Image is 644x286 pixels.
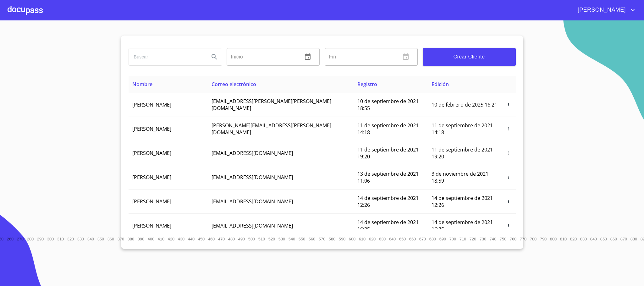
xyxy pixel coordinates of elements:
[432,81,449,88] span: Edición
[570,237,577,241] span: 820
[438,234,448,244] button: 690
[132,81,152,88] span: Nombre
[388,234,398,244] button: 640
[609,234,619,244] button: 860
[357,81,377,88] span: Registro
[339,237,345,241] span: 590
[297,234,307,244] button: 550
[207,49,222,64] button: Search
[599,234,609,244] button: 850
[212,198,293,205] span: [EMAIL_ADDRESS][DOMAIN_NAME]
[490,237,496,241] span: 740
[258,237,265,241] span: 510
[448,234,458,244] button: 700
[589,234,599,244] button: 840
[369,237,376,241] span: 620
[550,237,557,241] span: 800
[408,234,418,244] button: 660
[548,234,559,244] button: 800
[129,48,204,65] input: search
[432,146,493,160] span: 11 de septiembre de 2021 19:20
[212,174,293,181] span: [EMAIL_ADDRESS][DOMAIN_NAME]
[468,234,478,244] button: 720
[77,237,84,241] span: 330
[538,234,548,244] button: 790
[238,237,245,241] span: 490
[428,234,438,244] button: 680
[630,237,637,241] span: 880
[206,234,217,244] button: 460
[500,237,506,241] span: 750
[470,237,476,241] span: 720
[132,222,171,229] span: [PERSON_NAME]
[399,237,406,241] span: 650
[600,237,607,241] span: 850
[629,234,639,244] button: 880
[460,237,466,241] span: 710
[508,234,518,244] button: 760
[573,5,629,15] span: [PERSON_NAME]
[217,234,227,244] button: 470
[136,234,146,244] button: 390
[166,234,176,244] button: 420
[178,237,184,241] span: 430
[540,237,547,241] span: 790
[15,234,25,244] button: 270
[620,237,627,241] span: 870
[208,237,215,241] span: 460
[357,219,419,233] span: 14 de septiembre de 2021 16:35
[432,219,493,233] span: 14 de septiembre de 2021 16:35
[569,234,579,244] button: 820
[7,237,14,241] span: 260
[307,234,317,244] button: 560
[359,237,366,241] span: 610
[357,170,419,184] span: 13 de septiembre de 2021 11:06
[212,98,331,112] span: [EMAIL_ADDRESS][PERSON_NAME][PERSON_NAME][DOMAIN_NAME]
[458,234,468,244] button: 710
[27,237,34,241] span: 280
[419,237,426,241] span: 670
[432,122,493,136] span: 11 de septiembre de 2021 14:18
[46,234,56,244] button: 300
[619,234,629,244] button: 870
[87,237,94,241] span: 340
[37,237,44,241] span: 290
[418,234,428,244] button: 670
[86,234,96,244] button: 340
[212,81,256,88] span: Correo electrónico
[158,237,164,241] span: 410
[25,234,36,244] button: 280
[196,234,206,244] button: 450
[148,237,154,241] span: 400
[357,234,367,244] button: 610
[423,48,516,66] button: Crear Cliente
[299,237,305,241] span: 550
[432,195,493,208] span: 14 de septiembre de 2021 12:26
[347,234,357,244] button: 600
[97,237,104,241] span: 350
[248,237,255,241] span: 500
[212,150,293,157] span: [EMAIL_ADDRESS][DOMAIN_NAME]
[428,52,511,61] span: Crear Cliente
[337,234,347,244] button: 590
[146,234,156,244] button: 400
[409,237,416,241] span: 660
[132,101,171,108] span: [PERSON_NAME]
[57,237,64,241] span: 310
[377,234,388,244] button: 630
[478,234,488,244] button: 730
[357,98,419,112] span: 10 de septiembre de 2021 18:55
[47,237,54,241] span: 300
[327,234,337,244] button: 580
[212,222,293,229] span: [EMAIL_ADDRESS][DOMAIN_NAME]
[349,237,355,241] span: 600
[132,150,171,157] span: [PERSON_NAME]
[76,234,86,244] button: 330
[357,195,419,208] span: 14 de septiembre de 2021 12:26
[379,237,386,241] span: 630
[218,237,225,241] span: 470
[198,237,205,241] span: 450
[186,234,196,244] button: 440
[498,234,508,244] button: 750
[510,237,516,241] span: 760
